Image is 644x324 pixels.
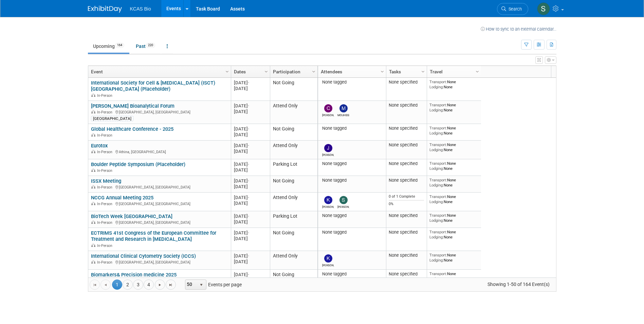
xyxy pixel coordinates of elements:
span: Lodging: [429,147,444,152]
td: Attend Only [270,193,317,211]
img: Sara Herrmann [339,196,348,204]
span: Transport: [429,126,447,130]
span: Lodging: [429,199,444,204]
img: In-Person Event [91,202,95,205]
div: [DATE] [234,86,267,91]
img: ExhibitDay [88,6,122,13]
span: Lodging: [429,108,444,112]
div: None specified [389,161,424,166]
div: None specified [389,126,424,131]
span: In-Person [97,202,114,206]
a: Column Settings [223,66,231,76]
a: International Society for Cell & [MEDICAL_DATA] (ISCT) [GEOGRAPHIC_DATA] (Placeholder) [91,80,215,92]
div: None None [429,79,478,89]
a: BioTech Week [GEOGRAPHIC_DATA] [91,213,172,219]
span: - [248,126,249,131]
img: Sean Utley [537,2,550,15]
span: Transport: [429,253,447,257]
span: Events per page [176,280,249,290]
img: In-Person Event [91,185,95,188]
a: NCCG Annual Meeting 2025 [91,195,153,201]
div: [DATE] [234,219,267,225]
img: In-Person Event [91,260,95,264]
img: In-Person Event [91,220,95,224]
div: [DATE] [234,213,267,219]
span: Lodging: [429,166,444,171]
div: None tagged [320,178,383,183]
div: [DATE] [234,236,267,241]
div: None tagged [320,230,383,235]
span: - [248,103,249,108]
a: 2 [123,280,133,290]
div: None None [429,253,478,263]
span: Showing 1-50 of 164 Event(s) [481,280,556,289]
div: [DATE] [234,167,267,173]
span: In-Person [97,150,114,154]
span: In-Person [97,168,114,173]
div: [DATE] [234,178,267,184]
div: [GEOGRAPHIC_DATA], [GEOGRAPHIC_DATA] [91,109,228,115]
span: 164 [115,43,124,48]
a: Column Settings [474,66,481,76]
span: select [199,282,204,288]
td: Not Going [270,270,317,286]
span: In-Person [97,260,114,265]
span: Go to the last page [168,282,173,288]
span: In-Person [97,185,114,190]
span: Lodging: [429,258,444,263]
a: Biomarkers& Precision medicine 2025 [91,272,177,278]
span: Transport: [429,161,447,166]
a: Column Settings [419,66,427,76]
span: Lodging: [429,85,444,89]
div: None specified [389,103,424,108]
div: None specified [389,230,424,235]
a: Search [497,3,528,15]
td: Parking Lot [270,211,317,228]
div: [DATE] [234,230,267,236]
div: [GEOGRAPHIC_DATA], [GEOGRAPHIC_DATA] [91,219,228,225]
div: [GEOGRAPHIC_DATA], [GEOGRAPHIC_DATA] [91,184,228,190]
span: Lodging: [429,183,444,187]
div: None None [429,126,478,136]
span: Column Settings [263,69,269,74]
div: Karla Moncada [322,263,334,267]
span: Transport: [429,103,447,107]
td: Not Going [270,228,317,251]
span: In-Person [97,244,114,248]
span: Go to the first page [92,282,97,288]
a: Eurotox [91,143,108,149]
span: Lodging: [429,235,444,239]
img: MOUHSSIN OUFIR [339,104,348,112]
td: Attend Only [270,251,317,270]
div: MOUHSSIN OUFIR [337,112,349,117]
div: None tagged [320,126,383,131]
img: Jeff Goddard [324,144,332,152]
span: Transport: [429,271,447,276]
div: [DATE] [234,272,267,277]
a: 3 [133,280,143,290]
a: Go to the next page [155,280,165,290]
img: In-Person Event [91,133,95,137]
div: None None [429,194,478,204]
div: None specified [389,271,424,277]
a: Column Settings [262,66,270,76]
span: Transport: [429,213,447,218]
img: In-Person Event [91,150,95,153]
span: Transport: [429,178,447,182]
span: - [248,143,249,148]
img: Charisse Fernandez [324,104,332,112]
a: Global Healthcare Conference - 2025 [91,126,173,132]
img: In-Person Event [91,110,95,113]
img: In-Person Event [91,244,95,247]
a: ISSX Meeting [91,178,121,184]
span: - [248,272,249,277]
span: Column Settings [224,69,230,74]
div: [DATE] [234,132,267,138]
td: Attend Only [270,101,317,124]
span: Go to the previous page [103,282,108,288]
span: - [248,195,249,200]
span: Transport: [429,142,447,147]
td: Parking Lot [270,159,317,176]
span: In-Person [97,110,114,114]
div: 0 of 1 Complete [389,194,424,199]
